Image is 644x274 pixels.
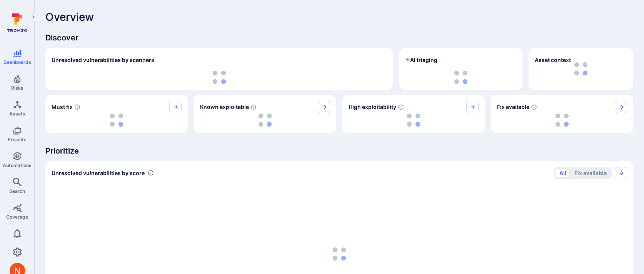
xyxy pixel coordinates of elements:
div: Must fix [45,95,188,133]
span: Asset context [535,56,571,64]
div: High exploitability [342,95,485,133]
h2: Unresolved vulnerabilities by scanners [52,56,154,64]
button: All [556,169,570,178]
span: Known exploitable [200,103,249,111]
span: Overview [45,11,94,23]
svg: Vulnerabilities with fix available [531,104,537,110]
img: Loading... [407,114,420,127]
div: Known exploitable [194,95,336,133]
button: Expand navigation menu [29,12,38,22]
span: Fix available [497,103,529,111]
span: Assets [9,111,25,117]
i: Expand navigation menu [31,14,36,20]
div: loading spinner [52,71,387,84]
img: Loading... [259,114,272,127]
span: Unresolved vulnerabilities by score [52,169,145,177]
div: Number of vulnerabilities in status 'Open' 'Triaged' and 'In process' grouped by score [148,169,154,177]
img: Loading... [213,71,226,84]
div: loading spinner [497,113,627,127]
div: loading spinner [405,71,516,84]
h2: AI triaging [405,56,437,64]
div: Fix available [491,95,633,133]
svg: EPSS score ≥ 0.7 [398,104,404,110]
img: Loading... [110,114,123,127]
button: Fix available [571,169,610,178]
img: Loading... [333,247,346,261]
img: Loading... [454,71,467,84]
span: Must fix [52,103,73,111]
span: Discover [45,32,633,43]
span: Automations [3,162,32,168]
span: Projects [8,137,27,142]
span: Risks [11,85,23,91]
div: loading spinner [349,113,479,127]
svg: Risk score >=40 , missed SLA [74,104,80,110]
span: Coverage [6,214,28,220]
div: loading spinner [52,113,182,127]
span: High exploitability [349,103,396,111]
svg: Confirmed exploitable by KEV [250,104,257,110]
div: loading spinner [200,113,330,127]
span: Dashboards [3,59,31,65]
span: Search [9,188,25,194]
img: Loading... [556,114,569,127]
span: Prioritize [45,145,633,156]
